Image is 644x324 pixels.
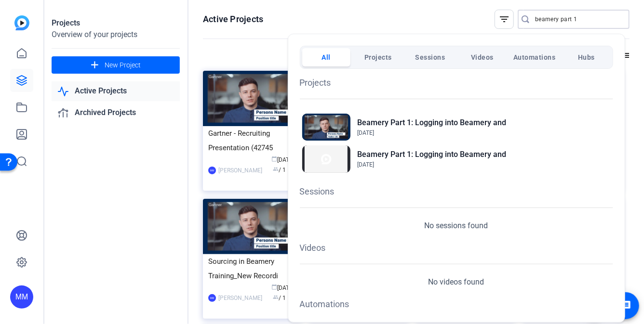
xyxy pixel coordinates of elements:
[302,145,350,172] img: Thumbnail
[300,241,613,254] h1: Videos
[416,49,445,66] span: Sessions
[300,76,613,89] h1: Projects
[358,149,507,160] h2: Beamery Part 1: Logging into Beamery and
[358,161,375,168] span: [DATE]
[429,276,484,288] p: No videos found
[425,220,488,232] p: No sessions found
[300,185,613,198] h1: Sessions
[364,49,392,66] span: Projects
[322,49,331,66] span: All
[358,117,507,129] h2: Beamery Part 1: Logging into Beamery and
[300,298,613,311] h1: Automations
[302,114,350,141] img: Thumbnail
[358,130,375,136] span: [DATE]
[578,49,595,66] span: Hubs
[471,49,494,66] span: Videos
[513,49,556,66] span: Automations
